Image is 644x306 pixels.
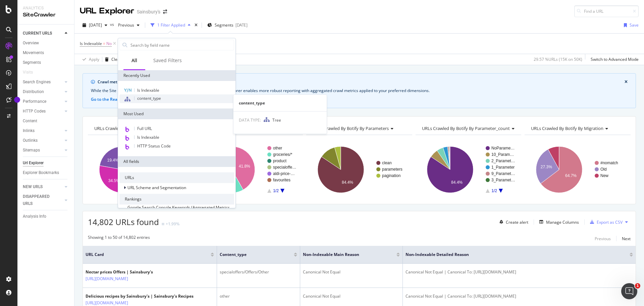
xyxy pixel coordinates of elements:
[23,30,52,37] div: CURRENT URLS
[491,188,497,193] text: 1/2
[111,56,121,62] div: Clear
[497,217,528,227] button: Create alert
[306,140,411,199] svg: A chart.
[102,54,121,65] button: Clear
[137,126,152,131] span: Full URL
[272,117,281,123] span: Tree
[23,59,69,66] a: Segments
[23,11,69,19] div: SiteCrawler
[587,217,623,227] button: Export as CSV
[215,22,233,28] span: Segments
[588,54,639,65] button: Switch to Advanced Mode
[23,98,63,105] a: Performance
[273,171,295,176] text: aldi-price-…
[86,252,209,258] span: URL Card
[565,173,577,178] text: 64.7%
[86,275,128,282] a: [URL][DOMAIN_NAME]
[23,108,46,115] div: HTTP Codes
[342,180,353,185] text: 84.4%
[491,171,515,176] text: 9_Paramet…
[491,159,515,163] text: 2_Paramet…
[23,88,44,95] div: Distribution
[23,40,39,47] div: Overview
[382,167,402,172] text: parameters
[157,22,185,28] div: 1 Filter Applied
[406,252,620,258] span: Non-Indexable Detailed Reason
[630,22,639,28] div: Save
[623,78,629,86] button: close banner
[89,22,102,28] span: 2025 Oct. 6th
[23,69,40,76] a: Visits
[23,147,40,154] div: Sitemaps
[621,20,639,31] button: Save
[491,165,515,170] text: 1_Parameter
[23,127,63,134] a: Inlinks
[80,41,102,46] span: Is Indexable
[406,293,633,299] div: Canonical Not Equal | Canonical To: [URL][DOMAIN_NAME]
[205,20,250,31] button: Segments[DATE]
[537,218,579,226] button: Manage Columns
[591,56,639,62] div: Switch to Advanced Mode
[23,118,37,125] div: Content
[220,293,297,299] div: other
[118,70,235,81] div: Recently Used
[137,87,159,93] span: Is Indexable
[23,40,69,47] a: Overview
[137,95,161,101] span: content_type
[23,169,59,176] div: Explorer Bookmarks
[127,205,230,216] span: Google Search Console Keywords (Aggregated Metrics By URL)
[600,167,607,172] text: Old
[23,213,46,220] div: Analysis Info
[23,98,46,105] div: Performance
[137,143,171,149] span: HTTP Status Code
[110,21,115,27] span: vs
[238,164,250,169] text: 41.8%
[382,161,392,165] text: clean
[273,178,290,182] text: favourites
[491,178,515,182] text: 3_Paramet…
[117,40,144,48] button: Add Filter
[422,125,510,131] span: URLs Crawled By Botify By parameter_count
[534,56,582,62] div: 29.57 % URLs ( 15K on 50K )
[23,118,69,125] a: Content
[574,5,639,17] input: Find a URL
[148,20,193,31] button: 1 Filter Applied
[525,140,630,199] svg: A chart.
[23,169,69,176] a: Explorer Bookmarks
[88,216,159,227] span: 14,802 URLs found
[89,56,99,62] div: Apply
[130,40,234,50] input: Search by field name
[93,123,188,134] h4: URLs Crawled By Botify By pagetype
[106,39,112,48] span: No
[103,41,105,46] span: =
[166,221,179,227] div: +1.99%
[597,219,623,225] div: Export as CSV
[273,152,292,157] text: groceries/*
[273,188,279,193] text: 1/2
[23,213,69,220] a: Analysis Info
[118,156,235,167] div: All fields
[137,8,160,15] div: Sainsbury's
[23,193,63,207] a: DISAPPEARED URLS
[197,140,302,199] svg: A chart.
[119,172,234,183] div: URLs
[107,158,119,163] text: 19.4%
[23,147,63,154] a: Sitemaps
[311,123,406,134] h4: URLs Crawled By Botify By parameters
[86,269,157,275] div: Nectar prices Offers | Sainsbury's
[382,173,400,178] text: pagination
[546,219,579,225] div: Manage Columns
[506,219,528,225] div: Create alert
[273,146,282,150] text: other
[83,73,636,108] div: info banner
[303,269,400,275] div: Canonical Not Equal
[600,173,608,178] text: New
[98,79,625,85] div: Crawl metrics are now in the RealKeywords Explorer
[108,178,120,183] text: 34.5%
[23,183,63,190] a: NEW URLS
[595,234,611,243] button: Previous
[23,88,63,95] a: Distribution
[137,134,159,140] span: Is Indexable
[600,161,618,165] text: #nomatch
